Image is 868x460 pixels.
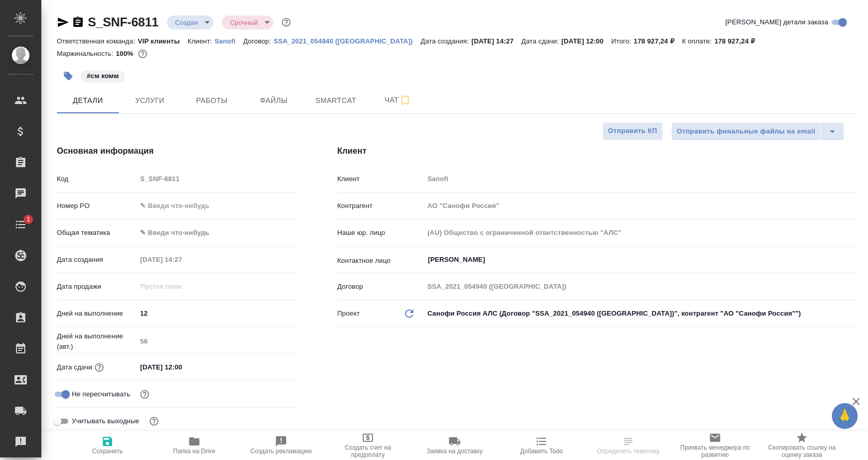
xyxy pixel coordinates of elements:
[832,403,858,429] button: 🙏
[337,308,360,319] p: Проект
[337,174,424,184] p: Клиент
[682,37,715,45] p: К оплате:
[222,16,273,29] div: Создан
[214,36,243,45] a: Sanofi
[421,37,471,45] p: Дата создания:
[273,37,421,45] p: SSA_2021_054940 ([GEOGRAPHIC_DATA])
[273,36,421,45] a: SSA_2021_054940 ([GEOGRAPHIC_DATA])
[634,37,682,45] p: 178 927,24 ₽
[337,228,424,238] p: Наше юр. лицо
[424,198,857,213] input: Пустое поле
[227,18,261,27] button: Срочный
[585,431,672,460] button: Определить тематику
[57,201,136,211] p: Номер PO
[80,71,126,80] span: см комм
[167,16,213,29] div: Создан
[337,281,424,292] p: Договор
[136,306,296,321] input: ✎ Введи что-нибудь
[836,405,854,427] span: 🙏
[411,431,498,460] button: Заявка на доставку
[243,37,274,45] p: Договор:
[561,37,611,45] p: [DATE] 12:00
[92,361,106,374] button: Если добавить услуги и заполнить их объемом, то дата рассчитается автоматически
[136,198,296,213] input: ✎ Введи что-нибудь
[214,37,243,45] p: Sanofi
[249,94,299,107] span: Файлы
[64,431,151,460] button: Сохранить
[424,305,857,322] div: Санофи Россия АЛС (Договор "SSA_2021_054940 ([GEOGRAPHIC_DATA])", контрагент "АО "Санофи Россия"")
[188,37,214,45] p: Клиент:
[3,212,39,238] a: 1
[125,94,175,107] span: Услуги
[677,126,815,138] span: Отправить финальные файлы на email
[116,50,136,57] p: 100%
[57,228,136,238] p: Общая тематика
[57,174,136,184] p: Код
[280,16,293,29] button: Доп статусы указывают на важность/срочность заказа
[136,334,296,349] input: Пустое поле
[671,122,844,141] div: split button
[520,448,563,455] span: Добавить Todo
[72,16,84,28] button: Скопировать ссылку
[311,94,361,107] span: Smartcat
[765,444,839,458] span: Скопировать ссылку на оценку заказа
[251,448,312,455] span: Создать рекламацию
[57,37,138,45] p: Ответственная команда:
[136,252,227,267] input: Пустое поле
[337,256,424,266] p: Контактное лицо
[337,145,857,157] h4: Клиент
[424,279,857,294] input: Пустое поле
[57,308,136,319] p: Дней на выполнение
[331,444,405,458] span: Создать счет на предоплату
[87,71,119,81] p: #см комм
[337,201,424,211] p: Контрагент
[72,416,139,426] span: Учитывать выходные
[151,431,238,460] button: Папка на Drive
[136,224,296,242] div: ✎ Введи что-нибудь
[498,431,585,460] button: Добавить Todo
[187,94,237,107] span: Работы
[136,279,227,294] input: Пустое поле
[471,37,521,45] p: [DATE] 14:27
[521,37,561,45] p: Дата сдачи:
[136,171,296,186] input: Пустое поле
[63,94,113,107] span: Детали
[172,18,201,27] button: Создан
[597,448,659,455] span: Определить тематику
[140,228,283,238] div: ✎ Введи что-нибудь
[424,225,857,240] input: Пустое поле
[57,50,116,57] p: Маржинальность:
[758,431,845,460] button: Скопировать ссылку на оценку заказа
[136,47,149,61] button: 0.00 RUB;
[20,214,36,225] span: 1
[138,37,188,45] p: VIP клиенты
[138,388,151,401] button: Включи, если не хочешь, чтобы указанная дата сдачи изменилась после переставления заказа в 'Подтв...
[608,125,657,137] span: Отправить КП
[57,331,136,352] p: Дней на выполнение (авт.)
[602,122,663,140] button: Отправить КП
[851,259,853,261] button: Open
[725,17,828,27] span: [PERSON_NAME] детали заказа
[427,448,483,455] span: Заявка на доставку
[238,431,324,460] button: Создать рекламацию
[173,448,215,455] span: Папка на Drive
[373,94,423,107] span: Чат
[72,389,130,399] span: Не пересчитывать
[57,65,80,87] button: Добавить тэг
[672,431,758,460] button: Призвать менеджера по развитию
[57,362,92,373] p: Дата сдачи
[147,414,161,428] button: Выбери, если сб и вс нужно считать рабочими днями для выполнения заказа.
[57,281,136,292] p: Дата продажи
[671,122,821,141] button: Отправить финальные файлы на email
[57,16,69,28] button: Скопировать ссылку для ЯМессенджера
[678,444,752,458] span: Призвать менеджера по развитию
[92,448,123,455] span: Сохранить
[57,145,296,157] h4: Основная информация
[136,360,227,375] input: ✎ Введи что-нибудь
[57,255,136,265] p: Дата создания
[88,15,159,29] a: S_SNF-6811
[715,37,763,45] p: 178 927,24 ₽
[324,431,411,460] button: Создать счет на предоплату
[399,94,411,107] svg: Подписаться
[611,37,633,45] p: Итого:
